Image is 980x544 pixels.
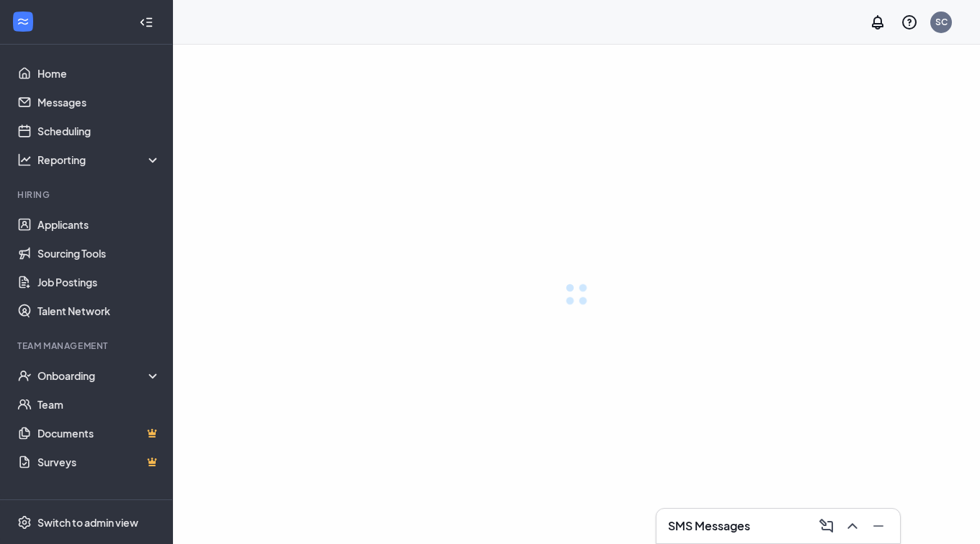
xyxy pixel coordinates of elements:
[16,14,30,29] svg: WorkstreamLogo
[818,517,835,535] svg: ComposeMessage
[37,117,161,145] a: Scheduling
[37,239,161,268] a: Sourcing Tools
[139,15,153,30] svg: Collapse
[17,368,32,383] svg: UserCheck
[37,268,161,296] a: Job Postings
[37,515,138,530] div: Switch to admin view
[37,419,161,448] a: DocumentsCrown
[814,514,837,538] button: ComposeMessage
[901,14,918,31] svg: QuestionInfo
[17,340,158,352] div: Team Management
[37,296,161,325] a: Talent Network
[935,16,948,28] div: SC
[37,88,161,117] a: Messages
[37,368,161,383] div: Onboarding
[37,390,161,419] a: Team
[668,518,750,534] h3: SMS Messages
[37,448,161,476] a: SurveysCrown
[37,153,161,167] div: Reporting
[870,517,887,535] svg: Minimize
[37,59,161,88] a: Home
[17,515,32,530] svg: Settings
[839,514,863,538] button: ChevronUp
[17,153,32,167] svg: Analysis
[844,517,861,535] svg: ChevronUp
[17,189,158,201] div: Hiring
[869,14,886,31] svg: Notifications
[865,514,888,538] button: Minimize
[37,210,161,239] a: Applicants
